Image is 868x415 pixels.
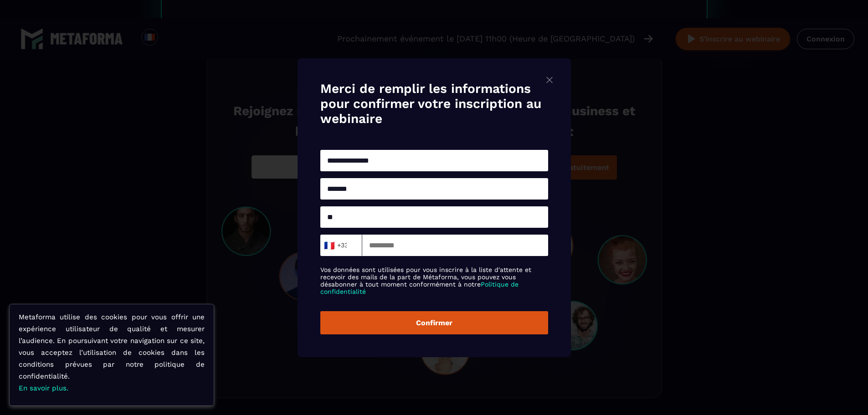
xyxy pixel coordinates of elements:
h4: Merci de remplir les informations pour confirmer votre inscription au webinaire [320,81,548,126]
a: Politique de confidentialité [320,281,519,295]
button: Confirmer [320,311,548,334]
label: Vos données sont utilisées pour vous inscrire à la liste d'attente et recevoir des mails de la pa... [320,266,548,295]
div: Search for option [320,235,362,256]
p: Metaforma utilise des cookies pour vous offrir une expérience utilisateur de qualité et mesurer l... [19,311,205,394]
span: 🇫🇷 [323,239,334,251]
span: +33 [326,239,345,251]
input: Search for option [347,238,354,252]
img: close [544,74,555,86]
a: En savoir plus. [19,384,68,392]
